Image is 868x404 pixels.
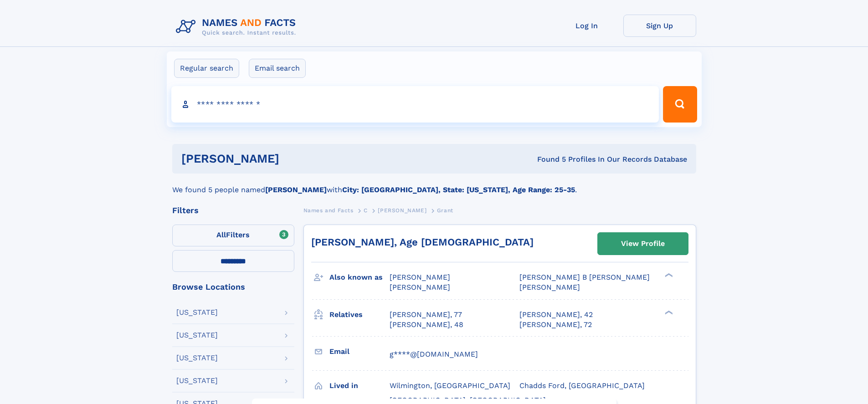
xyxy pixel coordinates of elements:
a: Log In [550,15,623,37]
div: [US_STATE] [176,377,218,384]
a: [PERSON_NAME], 48 [390,320,463,330]
h3: Lived in [329,378,390,394]
span: [PERSON_NAME] [378,207,426,214]
div: [US_STATE] [176,354,218,362]
a: [PERSON_NAME], Age [DEMOGRAPHIC_DATA] [311,236,534,248]
div: [US_STATE] [176,309,218,316]
div: ❯ [663,309,673,315]
a: [PERSON_NAME], 72 [519,320,592,330]
input: search input [171,86,659,123]
span: [PERSON_NAME] B [PERSON_NAME] [519,273,650,281]
a: Sign Up [623,15,696,37]
div: [US_STATE] [176,332,218,339]
span: [PERSON_NAME] [390,273,450,281]
div: Found 5 Profiles In Our Records Database [408,154,687,164]
span: [PERSON_NAME] [390,283,450,291]
span: C [364,207,368,214]
div: ❯ [663,272,673,278]
a: [PERSON_NAME], 42 [519,310,593,320]
b: [PERSON_NAME] [265,185,327,194]
span: [PERSON_NAME] [519,283,580,291]
a: [PERSON_NAME], 77 [390,310,462,320]
span: Grant [437,207,453,214]
h3: Email [329,344,390,359]
a: [PERSON_NAME] [378,205,426,216]
a: View Profile [598,233,688,255]
label: Email search [249,59,306,78]
span: Chadds Ford, [GEOGRAPHIC_DATA] [519,381,645,390]
span: Wilmington, [GEOGRAPHIC_DATA] [390,381,510,390]
label: Regular search [174,59,239,78]
div: We found 5 people named with . [172,174,696,195]
span: All [216,230,226,239]
a: Names and Facts [303,205,354,216]
h1: [PERSON_NAME] [181,153,408,164]
img: Logo Names and Facts [172,15,303,39]
div: View Profile [621,233,665,254]
div: Filters [172,206,294,215]
button: Search Button [663,86,697,123]
a: C [364,205,368,216]
label: Filters [172,225,294,246]
h3: Relatives [329,307,390,322]
b: City: [GEOGRAPHIC_DATA], State: [US_STATE], Age Range: 25-35 [342,185,575,194]
div: Browse Locations [172,283,294,291]
h3: Also known as [329,270,390,285]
